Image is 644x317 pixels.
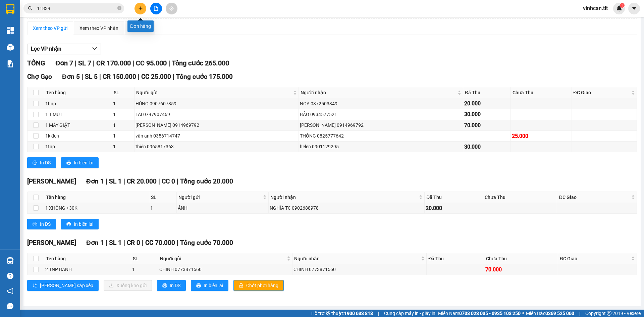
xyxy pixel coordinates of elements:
th: Tên hàng [44,87,112,98]
span: Người nhận [270,194,418,201]
div: HÙNG 0907607859 [136,100,298,107]
span: In biên lai [74,220,93,228]
div: 1 MÁY GIẶT [45,121,111,129]
span: TỔNG [27,59,45,67]
span: In biên lai [204,282,223,289]
span: | [123,177,125,185]
span: Chốt phơi hàng [246,282,278,289]
div: vân anh 0356714747 [136,132,298,140]
span: CC 70.000 [145,239,175,247]
button: lockChốt phơi hàng [233,280,284,291]
span: aim [169,6,174,11]
span: | [99,73,101,81]
span: | [173,73,174,81]
button: printerIn biên lai [191,280,228,291]
span: | [378,310,379,317]
span: copyright [607,311,611,316]
strong: 0369 525 060 [545,311,574,316]
div: 1 XHỒNG +30K [45,204,148,212]
span: CR 20.000 [127,177,157,185]
strong: 1900 633 818 [344,311,373,316]
button: printerIn biên lai [61,219,99,229]
div: 30.000 [464,110,509,118]
div: 30.000 [464,143,509,151]
span: printer [66,222,71,227]
span: | [138,73,140,81]
img: icon-new-feature [616,5,622,11]
span: printer [162,283,167,288]
span: vinhcan.tlt [578,4,613,12]
span: sort-ascending [33,283,37,288]
span: SL 7 [78,59,91,67]
span: | [132,59,134,67]
button: printerIn DS [157,280,186,291]
th: Chưa Thu [511,87,572,98]
span: caret-down [631,5,637,11]
span: CR 150.000 [103,73,136,81]
div: Xem theo VP gửi [33,24,67,32]
div: NGHĨA TC 0902688978 [270,204,423,212]
span: [PERSON_NAME] [27,239,76,247]
span: Người gửi [178,194,262,201]
span: printer [196,283,201,288]
span: Lọc VP nhận [31,45,61,53]
input: Tìm tên, số ĐT hoặc mã đơn [37,5,116,12]
span: Đơn 7 [55,59,73,67]
span: In DS [40,220,51,228]
button: sort-ascending[PERSON_NAME] sắp xếp [27,280,99,291]
th: Tên hàng [44,253,131,264]
div: 1 [113,143,133,150]
img: dashboard-icon [7,27,14,34]
sup: 1 [620,3,625,8]
span: | [75,59,76,67]
span: Đơn 5 [62,73,80,81]
span: Đơn 1 [86,177,104,185]
span: Miền Nam [438,310,521,317]
span: [PERSON_NAME] sắp xếp [40,282,93,289]
div: 1 [150,204,175,212]
span: | [123,239,125,247]
span: [PERSON_NAME] [27,177,76,185]
span: close-circle [117,5,121,12]
button: Lọc VP nhận [27,44,101,54]
span: 1 [621,3,623,8]
div: TÀI 0797907469 [136,111,298,118]
span: SL 1 [109,239,122,247]
span: CR 0 [127,239,140,247]
span: | [579,310,580,317]
span: Miền Bắc [526,310,574,317]
span: ⚪️ [522,312,524,315]
span: ĐC Giao [574,89,630,96]
span: | [168,59,170,67]
span: Người gửi [136,89,292,96]
span: close-circle [117,6,121,10]
span: | [106,239,107,247]
span: | [177,239,178,247]
span: question-circle [7,273,13,279]
span: CC 0 [162,177,175,185]
th: Chưa Thu [483,192,557,203]
div: 1tnp [45,143,111,150]
div: Xem theo VP nhận [79,24,118,32]
span: SL 5 [85,73,98,81]
span: | [106,177,107,185]
span: In DS [40,159,51,166]
span: In biên lai [74,159,93,166]
div: CHINH 0773871560 [293,266,425,273]
span: | [158,177,160,185]
button: caret-down [628,3,640,14]
span: Tổng cước 70.000 [180,239,233,247]
div: 1 [113,111,133,118]
div: BẢO 0934577521 [300,111,462,118]
span: plus [138,6,143,11]
div: ÁNH [178,204,267,212]
div: thiên 0965817363 [136,143,298,150]
span: search [28,6,33,11]
button: plus [135,3,146,14]
strong: 0708 023 035 - 0935 103 250 [459,311,521,316]
button: printerIn DS [27,157,56,168]
div: NGA 0372503349 [300,100,462,107]
span: | [93,59,95,67]
span: Đơn 1 [86,239,104,247]
button: aim [166,3,177,14]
